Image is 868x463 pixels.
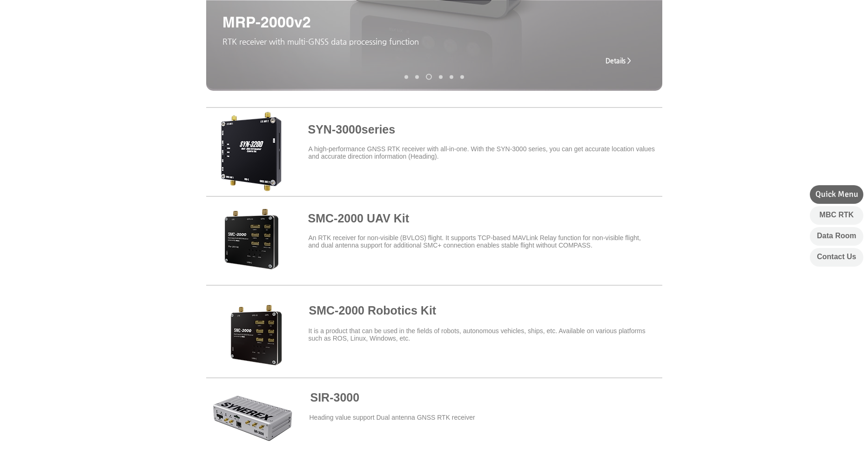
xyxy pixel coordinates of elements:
span: Quick Menu [815,188,858,200]
div: Quick Menu [810,185,863,204]
a: MRD-1000v2 [439,75,443,79]
a: ​Heading value support Dual antenna GNSS RTK receiver [310,414,475,421]
a: SYN-3000 series [404,75,408,79]
span: Contact Us [817,252,856,262]
span: ​RTK receiver with multi-GNSS data processing function [222,37,419,46]
a: Data Room [810,227,863,246]
a: The MDU-2000 UAV Kit [460,75,464,79]
p: ​ [309,234,648,249]
span: Details > [606,57,631,64]
a: Contact Us [810,248,863,267]
span: MRP-2000v2 [222,13,311,31]
span: MBC RTK [820,210,854,220]
a: MRP-2000v2 [426,74,432,80]
a: SMC-2000 [415,75,419,79]
nav: Slide [401,74,467,80]
span: ​An RTK receiver for non-visible (BVLOS) flight. It supports TCP-based MAVLink Relay function for... [309,234,641,249]
a: TDR-3000 [450,75,453,79]
a: SIR-3000 [310,391,360,404]
iframe: Wix Chat [761,423,868,463]
a: MBC RTK [810,206,863,225]
a: Details > [600,51,637,70]
span: Data Room [817,231,856,241]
